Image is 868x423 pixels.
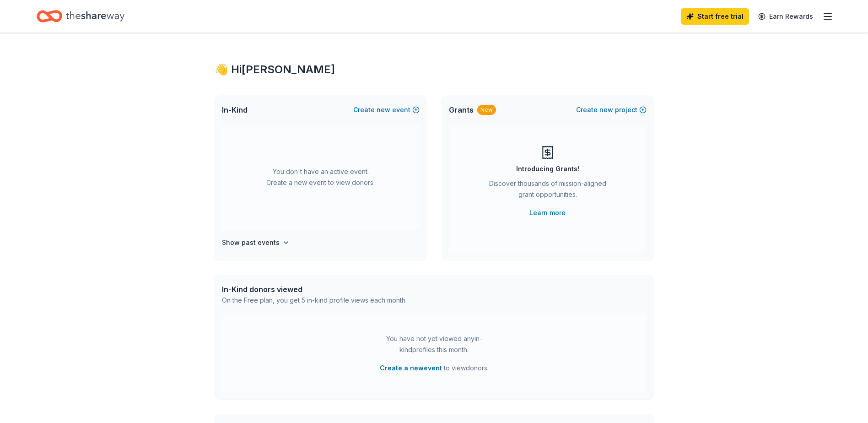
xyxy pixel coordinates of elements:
button: Create a newevent [380,363,442,374]
div: In-Kind donors viewed [222,284,407,295]
span: Grants [449,104,474,115]
span: new [599,104,613,115]
div: New [477,105,496,115]
a: Start free trial [681,8,749,25]
div: On the Free plan, you get 5 in-kind profile views each month. [222,295,407,306]
div: You don't have an active event. Create a new event to view donors. [222,125,420,230]
a: Learn more [529,207,566,218]
div: Introducing Grants! [516,163,579,174]
button: Show past events [222,237,290,248]
div: 👋 Hi [PERSON_NAME] [215,62,654,77]
div: Discover thousands of mission-aligned grant opportunities. [485,178,610,204]
a: Earn Rewards [753,8,819,25]
button: Createnewevent [353,104,420,115]
div: You have not yet viewed any in-kind profiles this month. [377,333,491,355]
span: to view donors . [380,363,489,374]
span: In-Kind [222,104,248,115]
h4: Show past events [222,237,280,248]
button: Createnewproject [576,104,647,115]
span: new [377,104,390,115]
a: Home [37,5,124,27]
